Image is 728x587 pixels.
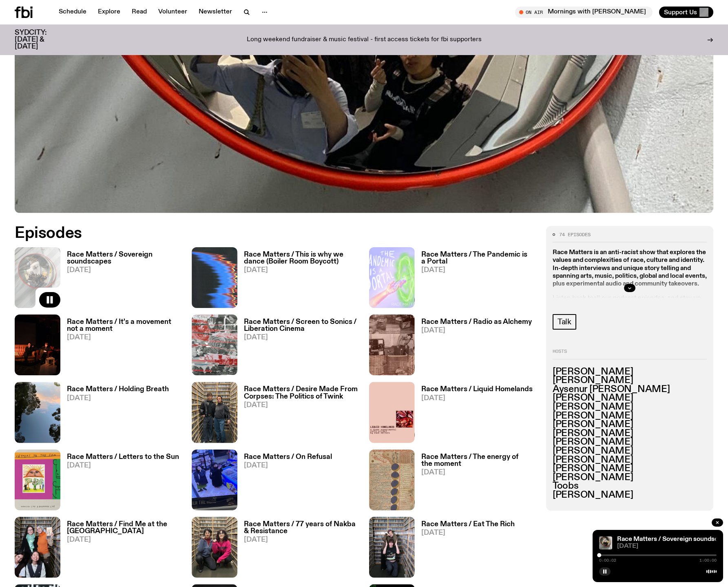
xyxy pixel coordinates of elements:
span: [DATE] [421,267,536,274]
img: A scanned manuscript of ancient Islamic astrology. There's calligraphy writing in Arabic in black... [369,450,415,510]
span: [DATE] [244,402,359,409]
span: [DATE] [421,469,536,476]
h3: Race Matters / This is why we dance (Boiler Room Boycott) [244,251,359,265]
a: Race Matters / Sovereign soundscapes[DATE] [60,251,182,308]
a: Explore [93,7,125,18]
h3: Race Matters / On Refusal [244,454,332,461]
h2: Hosts [553,349,707,359]
a: Talk [553,314,576,330]
span: [DATE] [421,327,532,334]
span: 74 episodes [559,233,591,237]
span: [DATE] [421,529,515,536]
img: A photo of Shareeka and Ethan speaking live at The Red Rattler, a repurposed warehouse venue. The... [15,315,60,375]
h3: SYDCITY: [DATE] & [DATE] [15,29,67,50]
h3: [PERSON_NAME] [553,420,707,429]
h3: Race Matters / Holding Breath [67,386,169,393]
h3: [PERSON_NAME] [553,394,707,403]
h3: Race Matters / The energy of the moment [421,454,536,467]
span: [DATE] [617,543,717,549]
img: Ethan and Dayvid stand in the fbi music library, they are serving face looking strong but fluid [192,382,237,443]
h3: [PERSON_NAME] [PERSON_NAME] [553,368,707,385]
span: 1:00:00 [699,558,717,563]
a: Race Matters / On Refusal[DATE] [237,454,332,510]
h3: [PERSON_NAME] [553,447,707,456]
h3: [PERSON_NAME] [553,412,707,421]
p: Long weekend fundraiser & music festival - first access tickets for fbi supporters [247,36,482,44]
span: [DATE] [244,267,359,274]
img: Toobs and Shareeka are in a convenience store, point of view is them taking a photo of surveillan... [192,450,237,510]
h3: [PERSON_NAME] [553,438,707,447]
button: Support Us [659,7,713,18]
a: Race Matters / Desire Made From Corpses: The Politics of Twink[DATE] [237,386,359,443]
a: Race Matters / It's a movement not a moment[DATE] [60,319,182,375]
a: Race Matters / The energy of the moment[DATE] [415,454,536,510]
strong: Race Matters is an anti-racist show that explores the values and complexities of race, culture an... [553,249,707,287]
a: Race Matters / The Pandemic is a Portal[DATE] [415,251,536,308]
h3: Race Matters / 77 years of Nakba & Resistance [244,521,359,535]
a: Race Matters / 77 years of Nakba & Resistance[DATE] [237,521,359,578]
h3: [PERSON_NAME] [553,464,707,473]
a: Race Matters / Find Me at the [GEOGRAPHIC_DATA][DATE] [60,521,182,578]
button: On AirMornings with [PERSON_NAME] [515,7,653,18]
h3: Race Matters / Desire Made From Corpses: The Politics of Twink [244,386,359,400]
a: Race Matters / Letters to the Sun[DATE] [60,454,179,510]
h2: Episodes [15,226,477,241]
h3: Race Matters / Sovereign soundscapes [67,251,182,265]
span: [DATE] [421,395,533,402]
a: Race Matters / Holding Breath[DATE] [60,386,169,443]
a: Race Matters / Screen to Sonics / Liberation Cinema[DATE] [237,319,359,375]
a: Schedule [54,7,91,18]
a: Race Matters / Radio as Alchemy[DATE] [415,319,532,375]
a: Race Matters / Liquid Homelands[DATE] [415,386,533,443]
h3: [PERSON_NAME] [553,491,707,500]
span: [DATE] [67,267,182,274]
h3: Race Matters / It's a movement not a moment [67,319,182,332]
span: 0:00:02 [599,558,616,563]
h3: Race Matters / Eat The Rich [421,521,515,528]
span: Support Us [664,9,697,16]
a: Volunteer [153,7,192,18]
a: Race Matters / Eat The Rich[DATE] [415,521,515,578]
span: [DATE] [244,462,332,469]
h3: [PERSON_NAME] [553,403,707,412]
a: Race Matters / This is why we dance (Boiler Room Boycott)[DATE] [237,251,359,308]
h3: Race Matters / The Pandemic is a Portal [421,251,536,265]
a: Newsletter [194,7,237,18]
span: [DATE] [244,334,359,341]
img: A pink background with a square illustration in the corner of a frayed, fractal butterfly wing. T... [369,382,415,443]
h3: Toobs [553,482,707,491]
img: Trees reflect in a body of water in Tommeginne Country, the ancestral lands of Jody, where they c... [15,382,60,443]
h3: Race Matters / Radio as Alchemy [421,319,532,326]
h3: Race Matters / Screen to Sonics / Liberation Cinema [244,319,359,332]
img: A photo of the Race Matters team taken in a rear view or "blindside" mirror. A bunch of people of... [599,536,612,549]
h3: Aysenur [PERSON_NAME] [553,385,707,394]
img: Ethan and Yvonne in the music library at the studio. In the background, you can see shelves of CD... [369,517,415,578]
span: [DATE] [67,395,169,402]
h3: Race Matters / Find Me at the [GEOGRAPHIC_DATA] [67,521,182,535]
h3: [PERSON_NAME] [553,473,707,482]
img: A collage of three images. From to bottom: Jose Maceda - Ugnayan - for 20 radio stations (1973) P... [369,315,415,375]
span: [DATE] [67,334,182,341]
a: Read [127,7,152,18]
span: Talk [558,317,571,326]
h3: Race Matters / Letters to the Sun [67,454,179,461]
h3: [PERSON_NAME] [553,429,707,438]
h3: Race Matters / Liquid Homelands [421,386,533,393]
img: A spectral view of a waveform, warped and glitched [192,247,237,308]
span: [DATE] [244,536,359,543]
span: [DATE] [67,462,179,469]
h3: [PERSON_NAME] [553,456,707,465]
span: [DATE] [67,536,182,543]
